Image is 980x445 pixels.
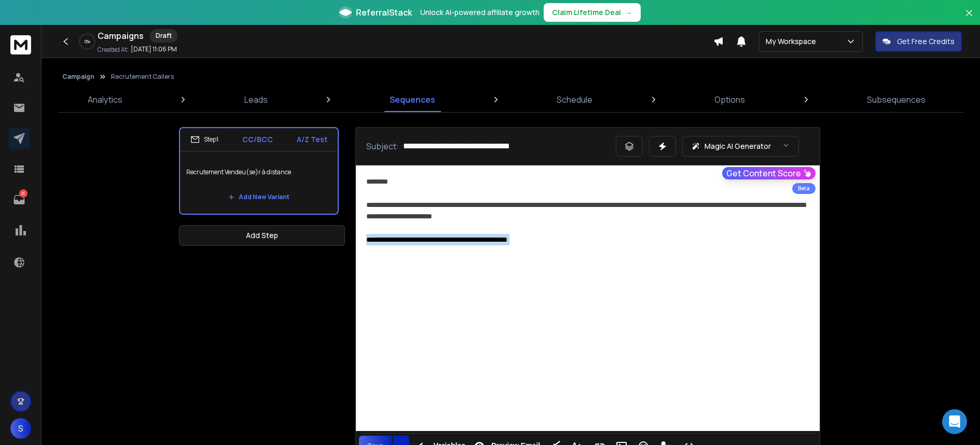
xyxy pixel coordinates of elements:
[875,31,962,52] button: Get Free Credits
[708,87,751,112] a: Options
[297,134,327,145] p: A/Z Test
[179,225,345,246] button: Add Step
[420,7,540,18] p: Unlock AI-powered affiliate growth
[550,87,599,112] a: Schedule
[861,87,932,112] a: Subsequences
[766,36,820,47] p: My Workspace
[19,189,27,198] p: 21
[867,93,926,106] p: Subsequences
[131,45,177,53] p: [DATE] 11:06 PM
[722,167,816,179] button: Get Content Score
[962,6,976,31] button: Close banner
[705,141,771,151] p: Magic AI Generator
[942,409,967,434] div: Open Intercom Messenger
[62,73,94,81] button: Campaign
[111,73,174,81] p: Recrutement Callers
[242,134,273,145] p: CC/BCC
[186,158,332,187] p: Recrutement Vendeu(se)r à distance
[544,3,641,22] button: Claim Lifetime Deal→
[85,38,90,45] p: 0 %
[88,93,122,106] p: Analytics
[10,418,31,439] button: S
[390,93,435,106] p: Sequences
[356,6,412,19] span: ReferralStack
[179,127,339,215] li: Step1CC/BCCA/Z TestRecrutement Vendeu(se)r à distanceAdd New Variant
[557,93,592,106] p: Schedule
[244,93,268,106] p: Leads
[238,87,274,112] a: Leads
[98,30,144,42] h1: Campaigns
[220,187,298,207] button: Add New Variant
[98,46,129,54] p: Created At:
[9,189,30,210] a: 21
[792,183,816,194] div: Beta
[190,135,218,144] div: Step 1
[897,36,955,47] p: Get Free Credits
[150,29,177,43] div: Draft
[682,136,799,157] button: Magic AI Generator
[625,7,632,18] span: →
[366,140,399,152] p: Subject:
[81,87,129,112] a: Analytics
[714,93,745,106] p: Options
[383,87,441,112] a: Sequences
